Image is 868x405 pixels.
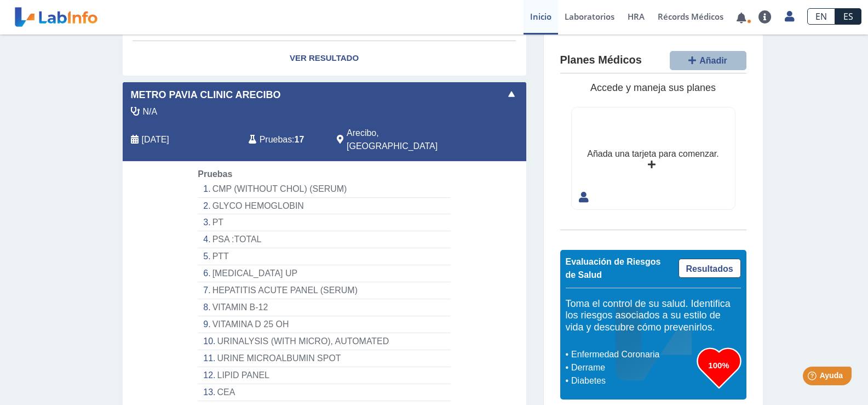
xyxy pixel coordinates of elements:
[587,147,718,161] div: Añada una tarjeta para comenzar.
[198,333,450,350] li: URINALYSIS (WITH MICRO), AUTOMATED
[198,350,450,367] li: URINE MICROALBUMIN SPOT
[198,231,450,248] li: PSA :TOTAL
[568,374,697,387] li: Diabetes
[771,362,856,393] iframe: Help widget launcher
[560,54,642,67] h4: Planes Médicos
[143,105,158,118] span: N/A
[590,82,716,93] span: Accede y maneja sus planes
[568,361,697,374] li: Derrame
[131,88,281,102] span: Metro Pavia Clinic Arecibo
[198,169,232,179] span: Pruebas
[198,248,450,265] li: PTT
[835,8,861,25] a: ES
[198,316,450,333] li: VITAMINA D 25 OH
[198,367,450,384] li: LIPID PANEL
[198,265,450,282] li: [MEDICAL_DATA] UP
[670,51,746,70] button: Añadir
[566,257,661,279] span: Evaluación de Riesgos de Salud
[295,135,304,144] b: 17
[679,259,741,278] a: Resultados
[123,41,526,76] a: Ver Resultado
[697,358,741,372] h3: 100%
[198,198,450,215] li: GLYCO HEMOGLOBIN
[198,282,450,299] li: HEPATITIS ACUTE PANEL (SERUM)
[260,133,292,146] span: Pruebas
[240,127,329,153] div: :
[566,298,741,334] h5: Toma el control de su salud. Identifica los riesgos asociados a su estilo de vida y descubre cómo...
[699,56,727,65] span: Añadir
[628,11,645,22] span: HRA
[807,8,835,25] a: EN
[347,127,468,153] span: Arecibo, PR
[198,181,450,198] li: CMP (WITHOUT CHOL) (SERUM)
[142,133,169,146] span: 2023-10-20
[568,348,697,361] li: Enfermedad Coronaria
[198,384,450,401] li: CEA
[198,214,450,231] li: PT
[198,299,450,316] li: VITAMIN B-12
